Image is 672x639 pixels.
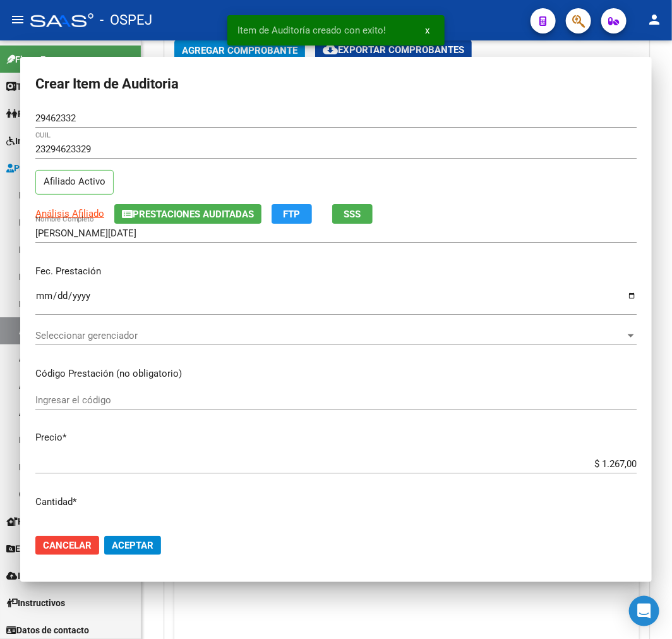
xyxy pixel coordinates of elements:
[35,170,114,195] p: Afiliado Activo
[35,264,637,279] p: Fec. Prestación
[6,161,121,175] span: Prestadores / Proveedores
[100,6,152,34] span: - OSPEJ
[284,209,301,220] span: FTP
[35,208,104,219] span: Análisis Afiliado
[272,204,312,224] button: FTP
[647,12,662,27] mat-icon: person
[112,540,153,551] span: Aceptar
[6,514,98,528] span: Hospitales Públicos
[6,623,89,637] span: Datos de contacto
[344,209,361,220] span: SSS
[6,596,65,610] span: Instructivos
[182,45,297,56] span: Agregar Comprobante
[35,367,637,381] p: Código Prestación (no obligatorio)
[35,430,637,445] p: Precio
[35,536,99,555] button: Cancelar
[104,536,161,555] button: Aceptar
[35,330,625,341] span: Seleccionar gerenciador
[35,72,637,96] h2: Crear Item de Auditoria
[6,107,47,121] span: Padrón
[425,25,429,36] span: x
[35,495,637,509] p: Cantidad
[6,134,123,148] span: Integración (discapacidad)
[6,542,107,556] span: Explorador de Archivos
[43,540,92,551] span: Cancelar
[6,80,55,94] span: Tesorería
[133,209,254,220] span: Prestaciones Auditadas
[10,12,25,27] mat-icon: menu
[237,24,386,37] span: Item de Auditoría creado con exito!
[6,569,115,583] span: Importación de Archivos
[629,596,659,626] div: Open Intercom Messenger
[114,204,261,224] button: Prestaciones Auditadas
[6,52,72,66] span: Firma Express
[332,204,373,224] button: SSS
